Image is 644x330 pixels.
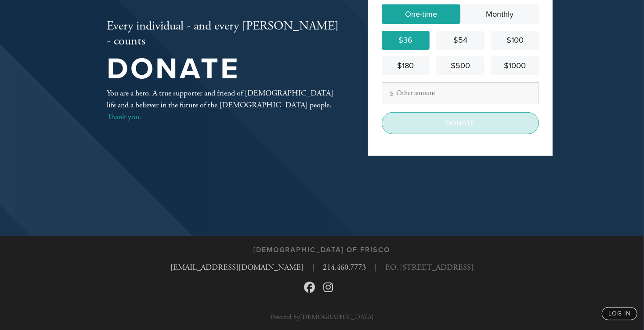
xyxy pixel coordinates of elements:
a: 214.460.7773 [323,262,366,272]
span: | [312,261,314,273]
a: [EMAIL_ADDRESS][DOMAIN_NAME] [170,262,304,272]
a: $54 [436,31,484,50]
input: Other amount [382,82,539,104]
a: $180 [382,56,430,75]
span: | [375,261,376,273]
div: $100 [495,34,535,46]
h3: [DEMOGRAPHIC_DATA] of Frisco [254,246,391,254]
a: Thank you. [107,112,141,122]
div: $180 [385,60,426,72]
a: $1000 [491,56,539,75]
a: Monthly [460,4,539,24]
div: $54 [440,34,481,46]
h1: Donate [107,55,340,84]
h2: Every individual - and every [PERSON_NAME] - counts [107,19,340,48]
a: $500 [436,56,484,75]
div: $36 [385,34,426,46]
a: $100 [491,31,539,50]
a: [DEMOGRAPHIC_DATA] [300,313,374,321]
div: $1000 [495,60,535,72]
input: Donate [382,112,539,134]
span: P.O. [STREET_ADDRESS] [385,261,474,273]
div: $500 [440,60,481,72]
div: You are a hero. A true supporter and friend of [DEMOGRAPHIC_DATA] life and a believer in the futu... [107,87,340,123]
a: log in [602,307,637,320]
p: Powered by [270,314,374,320]
a: $36 [382,31,430,50]
a: One-time [382,4,460,24]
